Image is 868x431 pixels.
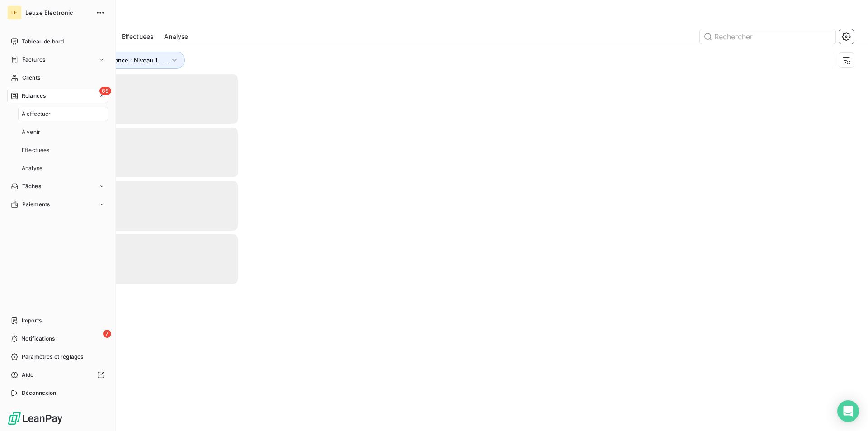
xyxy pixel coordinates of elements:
span: Factures [22,56,45,64]
span: Effectuées [22,146,50,154]
span: 69 [99,87,111,95]
img: Logo LeanPay [7,411,63,426]
span: Imports [22,317,42,325]
span: Leuze Electronic [25,9,90,16]
span: Analyse [22,164,42,172]
span: 7 [103,330,111,338]
span: Notifications [21,335,55,343]
span: Niveau de relance : Niveau 1 , ... [77,57,168,64]
div: Open Intercom Messenger [837,400,859,422]
span: À venir [22,128,40,136]
span: Paiements [22,200,50,208]
span: Aide [22,371,34,379]
span: Analyse [164,32,188,41]
div: LE [7,5,22,20]
span: Déconnexion [22,389,57,397]
input: Rechercher [700,29,835,44]
span: Effectuées [122,32,154,41]
button: Niveau de relance : Niveau 1 , ... [64,52,185,69]
span: Tâches [22,182,41,190]
span: Tableau de bord [22,38,64,46]
span: Paramètres et réglages [22,353,83,361]
span: Relances [22,92,46,100]
a: Aide [7,368,108,382]
span: À effectuer [22,110,51,118]
span: Clients [22,74,40,82]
